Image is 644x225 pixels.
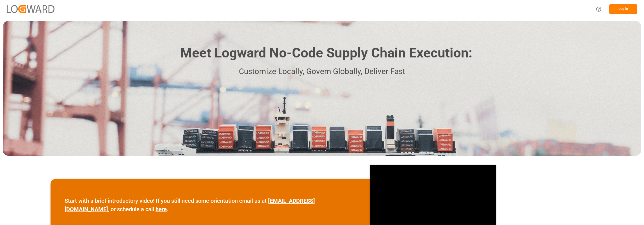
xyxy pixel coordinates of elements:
h1: Meet Logward No-Code Supply Chain Execution: [180,43,472,63]
p: Start with a brief introductory video! If you still need some orientation email us at , or schedu... [65,197,356,213]
button: Help Center [592,3,605,15]
img: Logward_new_orange.png [7,5,54,13]
p: Customize Locally, Govern Globally, Deliver Fast [172,65,472,78]
a: here [156,206,167,213]
button: Log In [609,4,637,14]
